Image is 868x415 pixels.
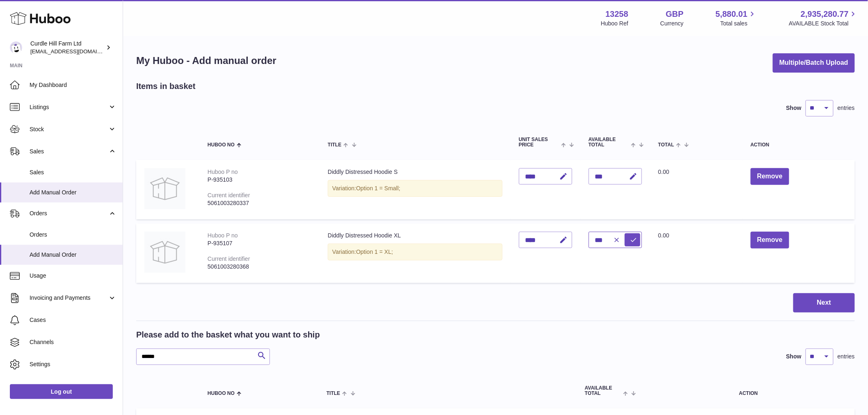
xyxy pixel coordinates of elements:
span: Title [327,391,340,396]
span: Usage [30,272,116,280]
span: Title [328,142,341,148]
span: Sales [30,148,108,155]
span: Settings [30,360,116,368]
h2: Items in basket [136,81,196,92]
td: Diddly Distressed Hoodie S [320,160,510,219]
span: Orders [30,210,108,217]
a: 2,935,280.77 AVAILABLE Stock Total [789,9,858,27]
span: AVAILABLE Total [585,385,621,396]
div: Variation: [328,180,502,197]
div: Huboo P no [208,232,238,239]
div: Huboo Ref [601,20,628,27]
td: Diddly Distressed Hoodie XL [320,223,510,283]
span: Channels [30,338,116,346]
div: 5061003280337 [208,199,311,207]
button: Remove [751,168,789,185]
div: Curdle Hill Farm Ltd [30,40,104,55]
button: Multiple/Batch Upload [773,53,855,73]
span: My Dashboard [30,81,116,89]
span: Stock [30,125,108,133]
th: Action [642,377,855,404]
div: P-935107 [208,239,311,247]
span: 0.00 [658,169,669,175]
img: Diddly Distressed Hoodie S [144,168,185,209]
button: Next [793,293,855,312]
span: Option 1 = XL; [356,249,393,255]
span: entries [838,353,855,360]
span: Huboo no [208,391,235,396]
div: Huboo P no [208,169,238,175]
span: entries [838,104,855,112]
span: 5,880.01 [716,9,748,20]
img: internalAdmin-13258@internal.huboo.com [10,41,22,54]
span: Sales [30,169,116,176]
button: Remove [751,232,789,249]
div: Variation: [328,244,502,260]
h1: My Huboo - Add manual order [136,54,276,67]
span: AVAILABLE Total [589,137,629,148]
span: Cases [30,316,116,324]
span: 2,935,280.77 [801,9,849,20]
img: Diddly Distressed Hoodie XL [144,232,185,273]
span: Total sales [720,20,757,27]
span: Unit Sales Price [519,137,560,148]
strong: GBP [666,9,683,20]
span: Orders [30,231,116,239]
span: Listings [30,103,108,111]
div: Current identifier [208,255,250,262]
label: Show [786,353,802,360]
span: Option 1 = Small; [356,185,400,192]
span: Invoicing and Payments [30,294,108,302]
span: Total [658,142,674,148]
span: [EMAIL_ADDRESS][DOMAIN_NAME] [30,48,121,55]
div: Action [751,142,847,148]
a: 5,880.01 Total sales [716,9,757,27]
div: P-935103 [208,176,311,184]
a: Log out [10,384,113,399]
label: Show [786,104,802,112]
span: Add Manual Order [30,189,116,196]
div: 5061003280368 [208,263,311,271]
div: Current identifier [208,192,250,198]
span: 0.00 [658,232,669,239]
span: Huboo no [208,142,235,148]
div: Currency [660,20,684,27]
span: AVAILABLE Stock Total [789,20,858,27]
h2: Please add to the basket what you want to ship [136,329,320,340]
strong: 13258 [605,9,628,20]
span: Add Manual Order [30,251,116,259]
